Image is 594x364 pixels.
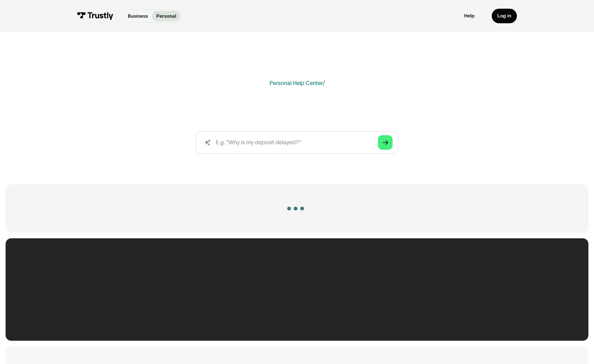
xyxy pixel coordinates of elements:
[492,9,517,23] a: Log in
[497,13,511,19] div: Log in
[269,80,323,86] a: Personal Help Center
[196,131,398,154] input: search
[464,13,475,19] a: Help
[128,12,148,20] p: Business
[156,12,176,20] p: Personal
[77,12,113,20] img: Trustly Logo
[123,11,152,21] a: Business
[323,80,325,86] div: /
[152,11,180,21] a: Personal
